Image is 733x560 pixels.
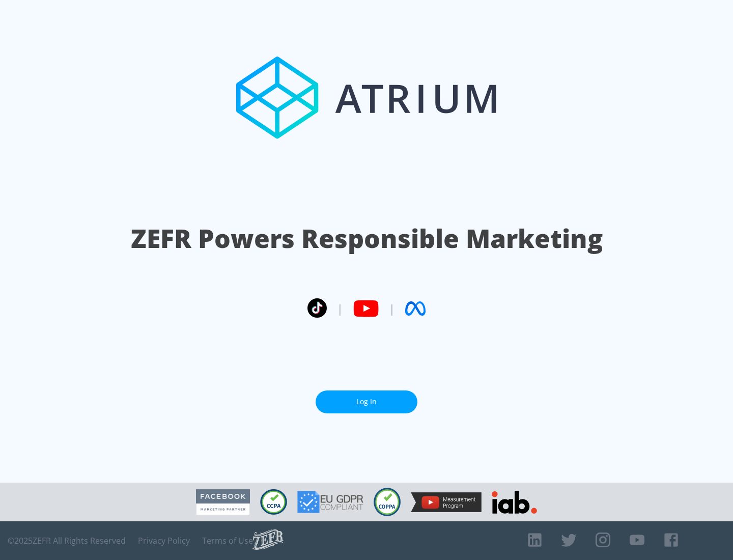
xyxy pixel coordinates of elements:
img: YouTube Measurement Program [411,492,482,512]
span: | [389,301,395,316]
span: | [337,301,343,316]
img: CCPA Compliant [260,489,287,515]
span: © 2025 ZEFR All Rights Reserved [8,536,126,546]
a: Log In [316,390,417,413]
h1: ZEFR Powers Responsible Marketing [131,221,603,256]
img: COPPA Compliant [374,488,401,516]
img: GDPR Compliant [297,491,363,513]
a: Privacy Policy [138,536,190,546]
a: Terms of Use [202,536,253,546]
img: Facebook Marketing Partner [196,489,250,515]
img: IAB [492,491,537,514]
